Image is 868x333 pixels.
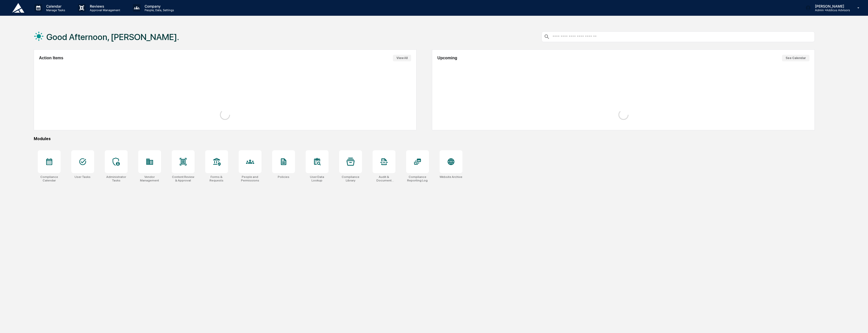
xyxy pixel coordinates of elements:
div: User Data Lookup [306,175,328,182]
div: Vendor Management [138,175,161,182]
p: Manage Tasks [42,8,68,12]
p: People, Data, Settings [141,8,177,12]
div: Administrator Tasks [105,175,128,182]
div: Compliance Library [339,175,362,182]
h1: Good Afternoon, [PERSON_NAME]. [46,32,179,42]
p: Admin • Addicus Advisors [811,8,850,12]
div: Compliance Calendar [38,175,61,182]
p: Approval Management [86,8,123,12]
h2: Action Items [39,56,63,60]
div: Modules [34,136,815,141]
div: User Tasks [75,175,91,179]
div: Compliance Reporting Log [406,175,429,182]
p: Reviews [86,4,123,8]
p: Company [141,4,177,8]
div: Website Archive [440,175,462,179]
p: Calendar [42,4,68,8]
p: [PERSON_NAME] [811,4,850,8]
button: View All [393,55,411,61]
div: Policies [278,175,289,179]
h2: Upcoming [437,56,457,60]
div: Audit & Document Logs [373,175,395,182]
button: See Calendar [782,55,809,61]
img: logo [12,3,24,13]
div: Forms & Requests [205,175,228,182]
div: Content Review & Approval [172,175,195,182]
div: People and Permissions [239,175,262,182]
